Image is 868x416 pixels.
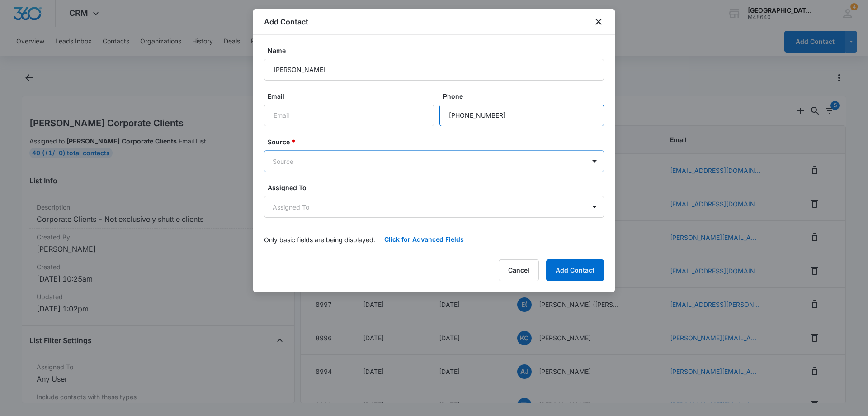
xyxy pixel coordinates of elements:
[264,59,604,81] input: Name
[264,235,375,244] p: Only basic fields are being displayed.
[546,259,604,281] button: Add Contact
[264,105,434,126] input: Email
[268,46,608,55] label: Name
[499,259,539,281] button: Cancel
[439,105,604,126] input: Phone
[593,16,604,27] button: close
[268,137,608,147] label: Source
[375,229,473,250] button: Click for Advanced Fields
[443,91,608,101] label: Phone
[268,183,608,192] label: Assigned To
[268,91,438,101] label: Email
[264,16,308,27] h1: Add Contact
